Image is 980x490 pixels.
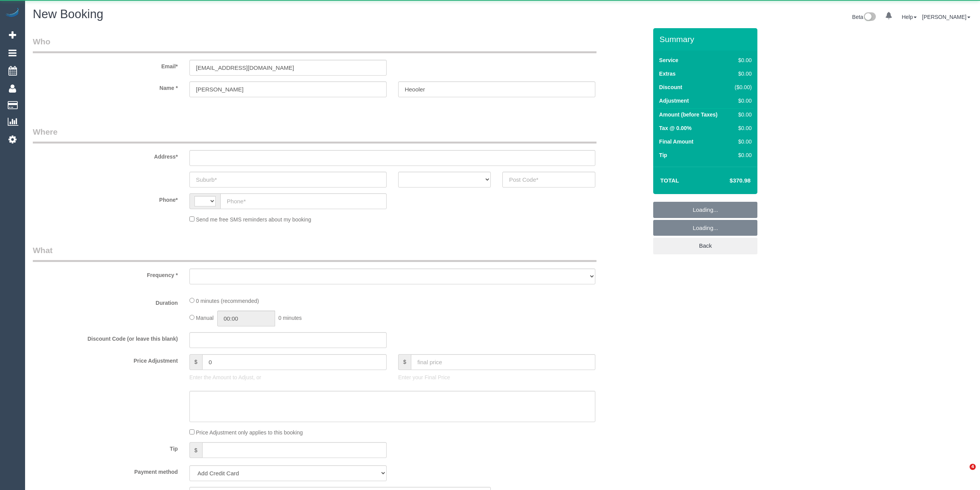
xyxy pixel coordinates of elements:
strong: Total [660,177,679,184]
legend: What [33,245,596,262]
img: New interface [863,12,876,22]
div: ($0.00) [731,83,752,91]
label: Frequency * [27,269,184,279]
input: final price [411,354,595,370]
img: Automaid Logo [5,8,20,19]
label: Tip [27,442,184,453]
a: Beta [852,14,876,20]
span: 0 minutes (recommended) [196,298,259,304]
h4: $370.98 [706,177,750,184]
p: Enter your Final Price [398,373,595,381]
label: Extras [659,70,676,78]
input: Suburb* [189,172,387,188]
label: Payment method [27,465,184,476]
label: Address* [27,150,184,161]
label: Tip [659,151,667,159]
input: Email* [189,60,387,76]
span: 0 minutes [278,315,302,321]
legend: Where [33,126,596,144]
a: [PERSON_NAME] [922,14,970,20]
h3: Summary [659,35,754,44]
label: Email* [27,60,184,70]
span: Send me free SMS reminders about my booking [196,216,311,223]
label: Phone* [27,193,184,204]
div: $0.00 [731,56,752,64]
label: Amount (before Taxes) [659,111,717,118]
span: $ [189,354,202,370]
span: $ [398,354,411,370]
span: 4 [970,464,976,470]
div: $0.00 [731,111,752,118]
div: $0.00 [731,70,752,78]
label: Duration [27,296,184,307]
label: Discount [659,83,682,91]
div: $0.00 [731,97,752,105]
label: Adjustment [659,97,689,105]
a: Help [902,14,917,20]
input: Phone* [220,193,387,209]
label: Service [659,56,678,64]
div: $0.00 [731,138,752,145]
p: Enter the Amount to Adjust, or [189,373,387,381]
span: $ [189,442,202,458]
label: Discount Code (or leave this blank) [27,332,184,343]
span: New Booking [33,7,103,21]
input: Last Name* [398,81,595,97]
a: Back [653,238,757,254]
legend: Who [33,36,596,53]
span: Manual [196,315,214,321]
label: Final Amount [659,138,693,145]
label: Price Adjustment [27,354,184,365]
label: Name * [27,81,184,92]
div: $0.00 [731,151,752,159]
input: Post Code* [502,172,595,188]
input: First Name* [189,81,387,97]
label: Tax @ 0.00% [659,124,691,132]
span: Price Adjustment only applies to this booking [196,429,303,436]
div: $0.00 [731,124,752,132]
iframe: Intercom live chat [954,464,972,482]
